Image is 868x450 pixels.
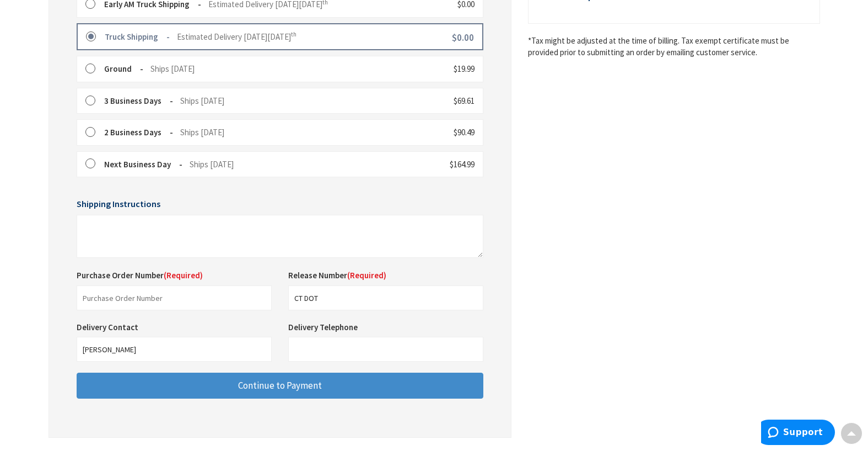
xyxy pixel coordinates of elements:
[105,31,170,42] strong: Truck Shipping
[450,159,475,170] span: $164.99
[190,159,234,170] span: Ships [DATE]
[288,285,483,310] input: Release Number
[104,63,143,74] strong: Ground
[104,159,182,170] strong: Next Business Day
[454,96,475,106] span: $69.61
[288,269,386,281] label: Release Number
[77,285,272,310] input: Purchase Order Number
[77,373,483,399] button: Continue to Payment
[104,127,173,137] strong: 2 Business Days
[180,96,224,106] span: Ships [DATE]
[452,31,474,44] span: $0.00
[454,63,475,74] span: $19.99
[528,35,820,59] : *Tax might be adjusted at the time of billing. Tax exempt certificate must be provided prior to s...
[77,269,203,281] label: Purchase Order Number
[180,127,224,137] span: Ships [DATE]
[347,270,386,280] span: (Required)
[291,30,296,38] sup: th
[164,270,203,280] span: (Required)
[761,420,835,447] iframe: Opens a widget where you can find more information
[77,322,141,332] label: Delivery Contact
[288,322,360,332] label: Delivery Telephone
[238,379,322,391] span: Continue to Payment
[177,31,296,42] span: Estimated Delivery [DATE][DATE]
[77,198,160,209] span: Shipping Instructions
[454,127,475,137] span: $90.49
[104,96,173,106] strong: 3 Business Days
[150,63,195,74] span: Ships [DATE]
